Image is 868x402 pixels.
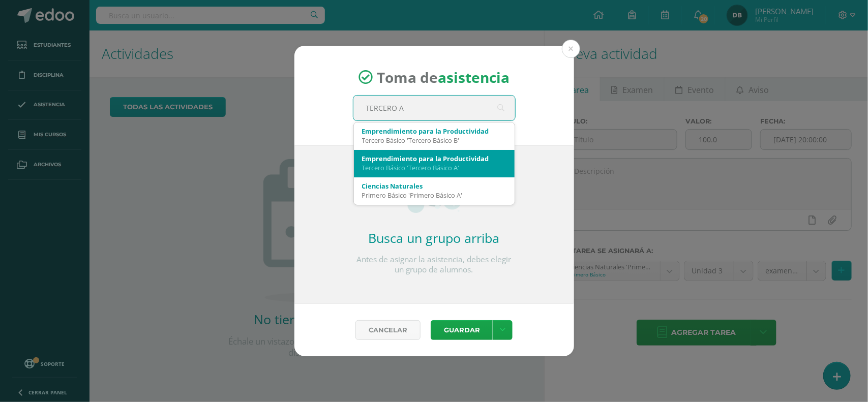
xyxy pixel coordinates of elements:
[438,68,510,87] strong: asistencia
[362,127,506,136] div: Emprendimiento para la Productividad
[362,181,506,191] div: Ciencias Naturales
[562,40,580,58] button: Close (Esc)
[362,191,506,200] div: Primero Básico 'Primero Básico A'
[353,96,515,120] input: Busca un grado o sección aquí...
[377,68,510,87] span: Toma de
[362,154,506,163] div: Emprendimiento para la Productividad
[362,163,506,172] div: Tercero Básico 'Tercero Básico A'
[431,320,493,340] button: Guardar
[362,136,506,145] div: Tercero Básico 'Tercero Básico B'
[353,229,516,246] h2: Busca un grupo arriba
[355,320,421,340] a: Cancelar
[353,255,516,275] p: Antes de asignar la asistencia, debes elegir un grupo de alumnos.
